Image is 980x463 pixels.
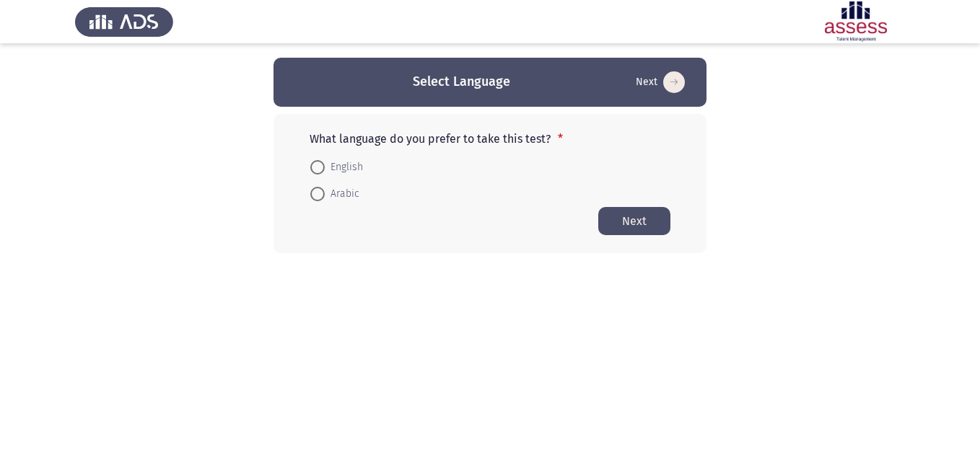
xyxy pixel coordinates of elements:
h3: Select Language [413,73,510,91]
p: What language do you prefer to take this test? [310,132,670,146]
img: Assessment logo of ASSESS Employability - EBI [807,1,905,42]
button: Start assessment [631,71,689,94]
img: Assess Talent Management logo [75,1,173,42]
span: Arabic [325,185,359,203]
span: English [325,159,363,176]
button: Start assessment [598,207,670,235]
